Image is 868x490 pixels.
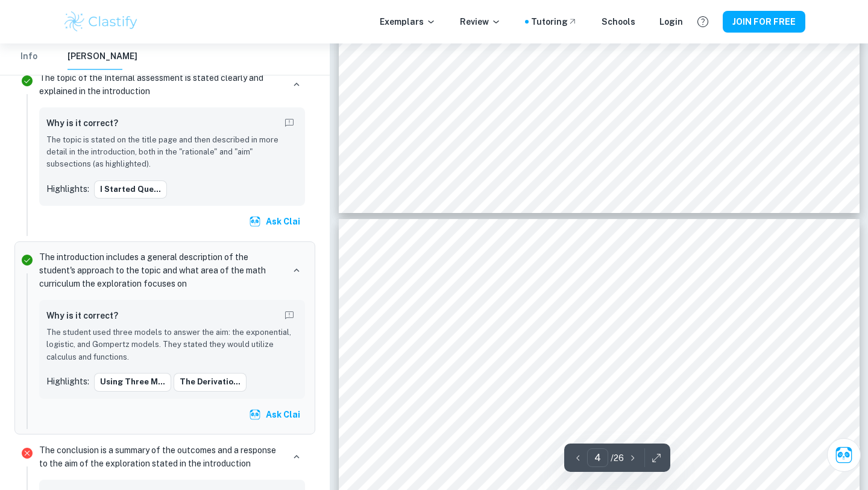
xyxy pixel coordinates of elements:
[281,307,298,324] button: Report mistake/confusion
[39,444,283,470] p: The conclusion is a summary of the outcomes and a response to the aim of the exploration stated i...
[46,134,298,171] p: The topic is stated on the title page and then described in more detail in the introduction, both...
[602,15,635,28] a: Schools
[174,373,247,391] button: The derivatio...
[46,309,118,322] h6: Why is it correct?
[249,215,261,227] img: clai.svg
[827,438,861,472] button: Ask Clai
[20,74,34,88] svg: Correct
[380,15,436,28] p: Exemplars
[281,115,298,132] button: Report mistake/confusion
[94,373,171,391] button: using three m...
[39,71,283,98] p: The topic of the Internal assessment is stated clearly and explained in the introduction
[46,116,118,130] h6: Why is it correct?
[46,182,89,196] p: Highlights:
[531,15,577,28] a: Tutoring
[94,180,167,199] button: I started que...
[20,253,34,267] svg: Correct
[249,409,261,421] img: clai.svg
[68,43,137,70] button: [PERSON_NAME]
[39,250,283,290] p: The introduction includes a general description of the student's approach to the topic and what a...
[46,326,298,363] p: The student used three models to answer the aim: the exponential, logistic, and Gompertz models. ...
[247,211,305,232] button: Ask Clai
[611,451,624,465] p: / 26
[723,11,805,33] button: JOIN FOR FREE
[659,15,683,28] a: Login
[46,375,89,388] p: Highlights:
[460,15,501,28] p: Review
[14,43,43,70] button: Info
[693,11,713,32] button: Help and Feedback
[20,446,34,460] svg: Incorrect
[247,404,305,425] button: Ask Clai
[63,10,139,34] img: Clastify logo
